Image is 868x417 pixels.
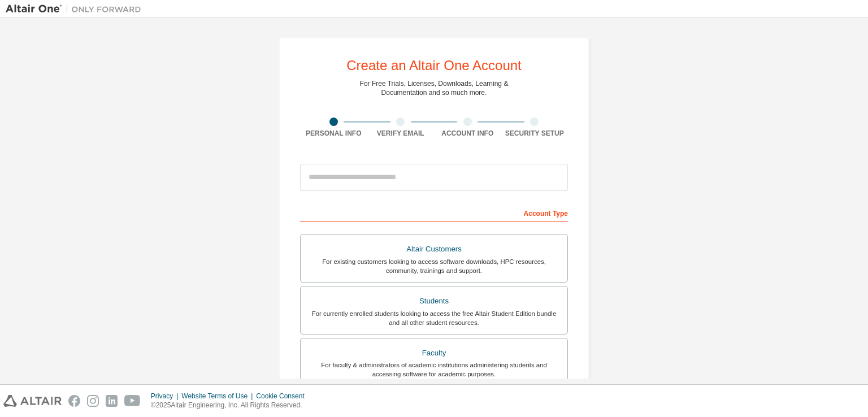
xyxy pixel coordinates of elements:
[151,392,181,401] div: Privacy
[6,3,147,15] img: Altair One
[307,257,561,275] div: For existing customers looking to access software downloads, HPC resources, community, trainings ...
[346,59,522,72] div: Create an Altair One Account
[151,401,311,410] p: © 2025 Altair Engineering, Inc. All Rights Reserved.
[300,203,568,221] div: Account Type
[501,129,568,138] div: Security Setup
[367,129,435,138] div: Verify Email
[307,360,561,379] div: For faculty & administrators of academic institutions administering students and accessing softwa...
[307,309,561,327] div: For currently enrolled students looking to access the free Altair Student Edition bundle and all ...
[307,241,561,257] div: Altair Customers
[106,395,118,407] img: linkedin.svg
[68,395,80,407] img: facebook.svg
[181,392,256,401] div: Website Terms of Use
[307,345,561,361] div: Faculty
[360,79,509,97] div: For Free Trials, Licenses, Downloads, Learning & Documentation and so much more.
[124,395,141,407] img: youtube.svg
[300,129,367,138] div: Personal Info
[256,392,311,401] div: Cookie Consent
[87,395,99,407] img: instagram.svg
[434,129,501,138] div: Account Info
[307,293,561,309] div: Students
[3,395,62,407] img: altair_logo.svg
